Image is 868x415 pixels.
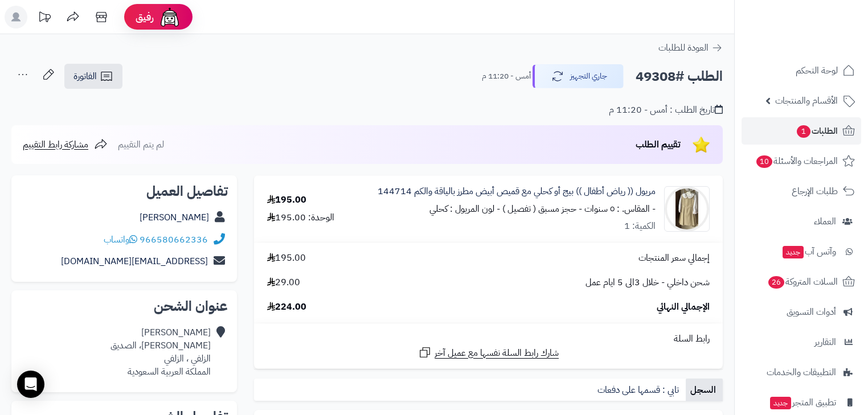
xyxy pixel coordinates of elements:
[657,301,710,314] span: الإجمالي النهائي
[140,211,209,224] a: [PERSON_NAME]
[21,299,228,313] h2: عنوان الشحن
[502,202,656,216] small: - المقاس. : ٥ سنوات - حجز مسبق ( تفصيل )
[775,93,838,109] span: الأقسام والمنتجات
[435,347,559,360] span: شارك رابط السلة نفسها مع عميل آخر
[742,117,861,145] a: الطلبات1
[770,397,791,409] span: جديد
[110,326,211,378] div: [PERSON_NAME] [PERSON_NAME]، الصديق الزلفي ، الزلفي المملكة العربية السعودية
[814,213,836,229] span: العملاء
[742,268,861,295] a: السلات المتروكة26
[267,276,300,289] span: 29.00
[742,208,861,235] a: العملاء
[791,32,857,56] img: logo-2.png
[742,328,861,356] a: التقارير
[267,301,306,314] span: 224.00
[533,64,624,88] button: جاري التجهيز
[118,138,164,151] span: لم يتم التقييم
[636,138,681,151] span: تقييم الطلب
[797,125,810,138] span: 1
[593,379,686,401] a: تابي : قسمها على دفعات
[429,202,500,216] small: - لون المريول : كحلي
[658,41,709,55] span: العودة للطلبات
[64,64,122,89] a: الفاتورة
[136,10,154,24] span: رفيق
[30,6,59,31] a: تحديثات المنصة
[158,6,181,28] img: ai-face.png
[787,304,836,320] span: أدوات التسويق
[767,364,836,380] span: التطبيقات والخدمات
[742,298,861,326] a: أدوات التسويق
[636,65,723,88] h2: الطلب #49308
[482,71,531,82] small: أمس - 11:20 م
[267,252,306,265] span: 195.00
[814,334,836,350] span: التقارير
[624,220,656,233] div: الكمية: 1
[418,346,559,360] a: شارك رابط السلة نفسها مع عميل آخر
[378,185,656,198] a: مريول (( رياض أطفال )) بيج أو كحلي مع قميص أبيض مطرز بالياقة والكم 144714
[104,233,137,246] a: واتساب
[792,183,838,199] span: طلبات الإرجاع
[767,274,838,290] span: السلات المتروكة
[756,155,772,168] span: 10
[23,138,108,151] a: مشاركة رابط التقييم
[586,276,710,289] span: شحن داخلي - خلال 3الى 5 ايام عمل
[796,63,838,79] span: لوحة التحكم
[638,252,710,265] span: إجمالي سعر المنتجات
[686,379,723,401] a: السجل
[658,41,723,55] a: العودة للطلبات
[742,57,861,84] a: لوحة التحكم
[17,371,44,398] div: Open Intercom Messenger
[768,276,784,289] span: 26
[259,332,718,346] div: رابط السلة
[267,211,334,224] div: الوحدة: 195.00
[665,186,709,232] img: 1753774187-IMG_1979-90x90.jpeg
[21,184,228,198] h2: تفاصيل العميل
[23,138,88,151] span: مشاركة رابط التقييم
[742,147,861,175] a: المراجعات والأسئلة10
[742,359,861,386] a: التطبيقات والخدمات
[755,153,838,169] span: المراجعات والأسئلة
[742,178,861,205] a: طلبات الإرجاع
[73,69,97,83] span: الفاتورة
[267,194,306,207] div: 195.00
[742,238,861,265] a: وآتس آبجديد
[609,104,723,117] div: تاريخ الطلب : أمس - 11:20 م
[769,395,836,410] span: تطبيق المتجر
[796,123,838,139] span: الطلبات
[140,233,208,246] a: 966580662336
[783,246,804,258] span: جديد
[781,244,836,260] span: وآتس آب
[61,254,208,268] a: [EMAIL_ADDRESS][DOMAIN_NAME]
